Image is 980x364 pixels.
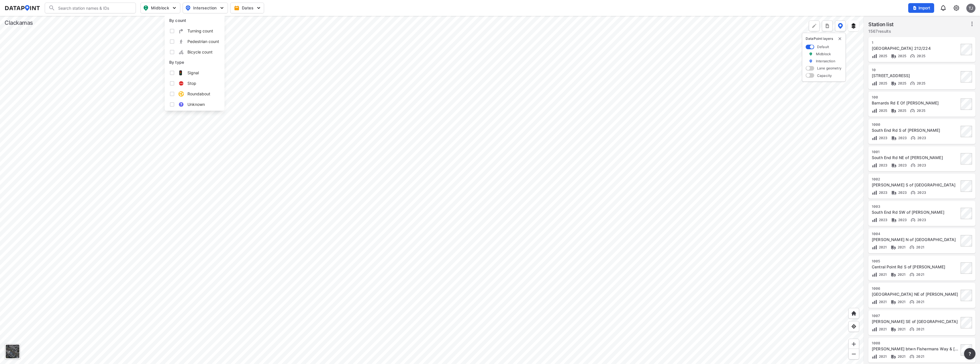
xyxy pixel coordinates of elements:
img: xqJnZQTG2JQi0x5lvmkeSNbbgIiQD62bqHG8IfrOzanD0FsRdYrij6fAAAAAElFTkSuQmCC [824,23,830,29]
span: 2025 [877,108,887,113]
span: ? [967,350,972,357]
label: Intersection [816,59,835,63]
img: calendar-gold.39a51dde.svg [234,5,240,11]
label: Default [817,44,829,49]
span: 2021 [915,300,924,304]
img: Vehicle speed [909,354,915,359]
img: 5YPKRKmlfpI5mqlR8AD95paCi+0kK1fRFDJSaMmawlwaeJcJwk9O2fotCW5ve9gAAAAASUVORK5CYII= [256,5,262,11]
img: layers.ee07997e.svg [851,23,856,29]
span: Intersection [185,5,224,11]
span: 2021 [915,272,924,277]
label: 1567 results [868,28,894,34]
img: Volume count [872,326,877,332]
span: 2025 [877,54,887,58]
div: 1001 [872,150,959,154]
img: Vehicle class [891,299,896,305]
span: 2023 [897,136,907,140]
img: Volume count [872,135,877,141]
div: Clackamas [5,19,33,27]
span: 2023 [877,136,888,140]
label: Station list [868,20,894,28]
div: Barnards Rd E Of Barlow [872,100,959,106]
img: 8A77J+mXikMhHQAAAAASUVORK5CYII= [940,5,947,11]
span: 2025 [915,54,925,58]
div: South End Rd SW of Parrish Rd [872,209,959,215]
span: 2023 [877,163,888,167]
img: Volume count [872,53,877,59]
img: close-external-leyer.3061a1c7.svg [838,36,842,41]
span: 2021 [915,327,924,331]
img: Vehicle speed [910,81,915,86]
label: Lane geometry [817,66,842,71]
input: Search [55,3,132,13]
span: Unknown [187,101,205,107]
button: more [964,348,975,359]
span: 2023 [916,218,926,222]
span: 2021 [896,272,906,277]
span: 2021 [896,245,906,249]
img: +XpAUvaXAN7GudzAAAAAElFTkSuQmCC [851,310,857,316]
img: Vehicle speed [910,217,916,223]
label: Midblock [816,52,831,56]
div: 100 [872,95,959,100]
img: Vehicle class [891,108,897,114]
div: 1002 [872,177,959,182]
img: Volume count [872,299,877,305]
div: Central Point Rd S of Partlow Rd [872,264,959,270]
img: Vehicle class [891,163,897,168]
div: Home [848,308,859,319]
span: 2021 [877,300,887,304]
span: 2021 [915,245,924,249]
div: South End Rd NE of Partlow Rd [872,155,959,161]
span: Midblock [143,5,177,11]
img: map_pin_mid.602f9df1.svg [142,5,149,11]
img: Vehicle class [891,135,897,141]
label: Capacity [817,73,832,78]
div: 1007 [872,314,959,318]
p: By type [169,59,220,65]
span: 2023 [916,136,926,140]
img: MAAAAAElFTkSuQmCC [851,351,857,357]
img: dataPointLogo.9353c09d.svg [5,5,40,11]
div: Polygon tool [809,20,820,31]
img: file_add.62c1e8a2.svg [912,6,917,10]
div: 1006 [872,286,959,291]
span: 2023 [916,163,926,167]
div: Pease Rd btwn Fishermans Way & McCord Rd [872,346,959,352]
img: Vehicle speed [909,326,915,332]
img: Volume count [872,354,877,359]
button: External layers [848,20,859,31]
img: Vehicle class [891,217,897,223]
span: 2021 [877,354,887,359]
div: McCord Rd SE of Central Point Rd [872,319,959,324]
button: Midblock [140,3,180,13]
button: Intersection [183,3,228,13]
div: TJ [966,4,975,13]
span: 2023 [877,190,888,195]
div: View my location [848,321,859,332]
img: Volume count [872,81,877,86]
img: marker_Midblock.5ba75e30.svg [809,52,813,56]
div: 1005 [872,259,959,264]
span: Roundabout [187,91,210,97]
span: 2025 [897,81,906,85]
div: 132nd Ave S Of Sunnyside [872,73,959,79]
img: zeq5HYn9AnE9l6UmnFLPAAAAAElFTkSuQmCC [851,324,857,329]
span: 2021 [877,272,887,277]
p: By count [169,18,220,23]
img: Vehicle class [891,326,896,332]
span: Import [912,5,931,11]
span: 2025 [897,54,906,58]
img: 5YPKRKmlfpI5mqlR8AD95paCi+0kK1fRFDJSaMmawlwaeJcJwk9O2fotCW5ve9gAAAAASUVORK5CYII= [171,5,177,11]
span: 2023 [897,218,907,222]
img: EXHE7HSyln9AEgfAt3MXZNtyHIFksAAAAASUVORK5CYII= [178,28,184,34]
button: Dates [230,3,264,13]
div: Partlow Rd S of South End Rd [872,182,959,188]
span: 2025 [877,81,887,85]
img: Vehicle class [891,244,896,250]
img: Volume count [872,217,877,223]
img: Volume count [872,163,877,168]
span: Pedestrian count [187,38,219,44]
img: Vehicle speed [909,272,915,277]
div: 1 [872,40,959,45]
